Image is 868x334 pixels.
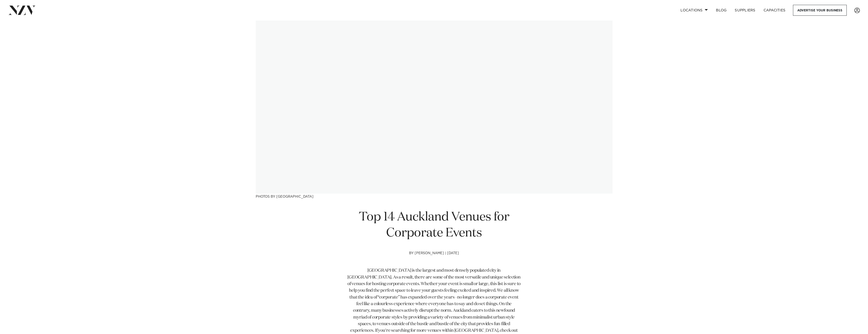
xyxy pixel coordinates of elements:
[793,5,847,16] a: Advertise your business
[347,209,521,241] h1: Top 14 Auckland Venues for Corporate Events
[347,251,521,268] h4: by [PERSON_NAME] | [DATE]
[760,5,790,16] a: Capacities
[256,194,613,199] h3: Photos by [GEOGRAPHIC_DATA]
[731,5,759,16] a: SUPPLIERS
[712,5,731,16] a: BLOG
[676,5,712,16] a: Locations
[8,6,36,15] img: nzv-logo.png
